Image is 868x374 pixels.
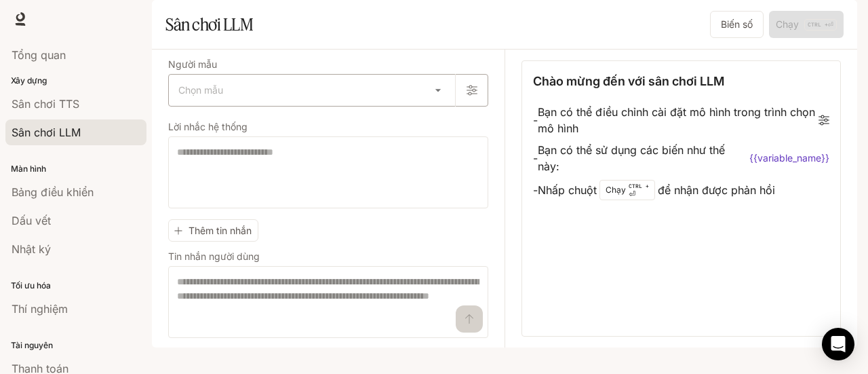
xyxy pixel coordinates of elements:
[629,183,649,189] font: CTRL +
[721,18,753,30] font: Biến số
[169,75,455,106] div: Chọn mẫu
[168,58,217,70] font: Người mẫu
[658,183,775,197] font: để nhận được phản hồi
[538,105,815,135] font: Bạn có thể điều chỉnh cài đặt mô hình trong trình chọn mô hình
[538,143,725,173] font: Bạn có thể sử dụng các biến như thế này:
[749,151,829,165] code: {{variable_name}}
[165,14,253,35] font: Sân chơi LLM
[629,189,635,199] font: ⏎
[168,219,258,242] button: Thêm tin nhắn
[710,11,764,38] button: Biến số
[168,121,248,132] font: Lời nhắc hệ thống
[189,225,252,236] font: Thêm tin nhắn
[533,151,538,165] font: -
[533,113,538,127] font: -
[533,74,724,88] font: Chào mừng đến với sân chơi LLM
[178,84,223,96] font: Chọn mẫu
[533,183,538,197] font: -
[606,185,626,195] font: Chạy
[822,328,854,360] div: Mở Intercom Messenger
[168,250,260,262] font: Tin nhắn người dùng
[538,183,597,197] font: Nhấp chuột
